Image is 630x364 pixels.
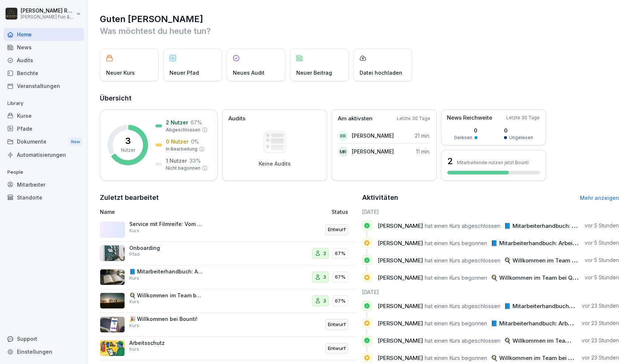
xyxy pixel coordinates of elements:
p: 3 [125,137,131,145]
h6: [DATE] [362,288,619,296]
p: 3 [323,297,326,305]
p: 0 [454,127,477,134]
a: Kurse [4,109,84,122]
p: Audits [228,114,245,123]
p: 67% [335,273,346,281]
h2: Übersicht [100,93,619,103]
p: 0 [504,127,533,134]
span: [PERSON_NAME] [378,222,423,229]
a: Automatisierungen [4,148,84,161]
div: Dokumente [4,135,84,149]
a: ArbeitsschutzKursEntwurf [100,337,357,361]
p: Entwurf [328,226,346,233]
p: [PERSON_NAME] Fun & Kitchen [21,14,74,20]
p: Kurs [129,275,139,282]
p: In Bearbeitung [166,146,197,152]
span: [PERSON_NAME] [378,274,423,281]
span: [PERSON_NAME] [378,257,423,264]
p: Neuer Beitrag [296,69,332,77]
p: 📘 Mitarbeiterhandbuch: Arbeitsrichtlinien und Vorteile [129,268,203,275]
p: Was möchtest du heute tun? [100,25,619,37]
span: hat einen Kurs begonnen [425,354,487,361]
p: Entwurf [328,345,346,352]
p: 0 Nutzer [166,138,189,145]
p: vor 23 Stunden [582,354,619,361]
img: bgsrfyvhdm6180ponve2jajk.png [100,340,125,356]
span: hat einen Kurs abgeschlossen [425,337,500,344]
p: Kurs [129,298,139,305]
span: [PERSON_NAME] [378,354,423,361]
p: Neuer Pfad [169,69,199,77]
a: Mehr anzeigen [580,195,619,201]
span: [PERSON_NAME] [378,303,423,310]
p: Keine Audits [259,160,291,167]
h2: Zuletzt bearbeitet [100,192,357,203]
p: 0 % [191,138,199,145]
p: Abgeschlossen [166,127,200,133]
a: Einstellungen [4,345,84,358]
p: Datei hochladen [360,69,402,77]
a: Veranstaltungen [4,79,84,92]
span: hat einen Kurs begonnen [425,274,487,281]
span: hat einen Kurs abgeschlossen [425,222,500,229]
p: 21 min. [415,132,430,139]
a: Pfade [4,122,84,135]
a: Service mit Filmreife: Vom Empfang bis zur VerabschiedungKursEntwurf [100,218,357,242]
p: [PERSON_NAME] Rockmann [21,8,74,14]
a: Home [4,28,84,41]
p: Neues Audit [233,69,265,77]
p: [PERSON_NAME] [352,132,394,139]
h3: 2 [447,155,453,167]
p: Ungelesen [509,134,533,141]
p: vor 5 Stunden [585,222,619,229]
p: 67% [335,297,346,305]
p: 🍳 Willkommen im Team bei Quentins - Fun & Kitchen [129,292,203,299]
span: hat einen Kurs begonnen [425,320,487,327]
a: News [4,41,84,54]
span: hat einen Kurs begonnen [425,240,487,247]
span: [PERSON_NAME] [378,240,423,247]
p: Am aktivsten [338,114,372,123]
p: Onboarding [129,245,203,251]
p: 11 min. [416,148,430,155]
p: 3 [323,273,326,281]
div: Mitarbeiter [4,178,84,191]
p: Status [332,208,348,216]
p: vor 23 Stunden [582,337,619,344]
a: Berichte [4,67,84,79]
div: Support [4,332,84,345]
p: Name [100,208,259,216]
span: hat einen Kurs abgeschlossen [425,303,500,310]
p: People [4,166,84,178]
span: [PERSON_NAME] [378,337,423,344]
span: hat einen Kurs abgeschlossen [425,257,500,264]
p: Nicht begonnen [166,165,200,172]
p: 67% [335,250,346,257]
p: 3 [323,250,326,257]
img: mjy02bxmf13299u72crwpnd8.png [100,293,125,309]
p: Letzte 30 Tage [397,115,430,122]
a: 🎉 Willkommen bei Bounti!KursEntwurf [100,313,357,337]
span: [PERSON_NAME] [378,320,423,327]
p: vor 23 Stunden [582,319,619,327]
p: vor 5 Stunden [585,274,619,281]
p: Entwurf [328,321,346,328]
p: Library [4,98,84,109]
p: 2 Nutzer [166,119,188,126]
a: OnboardingPfad367% [100,242,357,266]
a: Standorte [4,191,84,204]
a: 📘 Mitarbeiterhandbuch: Arbeitsrichtlinien und VorteileKurs367% [100,265,357,289]
a: 🍳 Willkommen im Team bei Quentins - Fun & KitchenKurs367% [100,289,357,313]
p: vor 5 Stunden [585,257,619,264]
a: Audits [4,54,84,67]
p: 33 % [189,157,201,165]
